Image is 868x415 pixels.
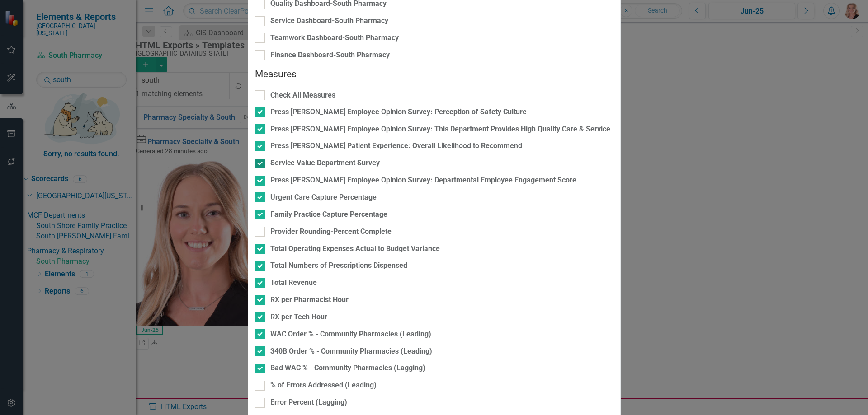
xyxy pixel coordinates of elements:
[270,210,387,220] div: Family Practice Capture Percentage
[270,192,377,203] div: Urgent Care Capture Percentage
[270,90,335,101] div: Check All Measures
[270,380,377,391] div: % of Errors Addressed (Leading)
[270,278,317,288] div: Total Revenue
[270,227,392,237] div: Provider Rounding-Percent Complete
[270,397,347,408] div: Error Percent (Lagging)
[270,363,425,373] div: Bad WAC % - Community Pharmacies (Lagging)
[270,107,527,117] div: Press [PERSON_NAME] Employee Opinion Survey: Perception of Safety Culture
[270,312,327,322] div: RX per Tech Hour
[270,346,432,357] div: 340B Order % - Community Pharmacies (Leading)
[270,33,399,43] div: Teamwork Dashboard-South Pharmacy
[270,141,522,151] div: Press [PERSON_NAME] Patient Experience: Overall Likelihood to Recommend
[270,124,610,135] div: Press [PERSON_NAME] Employee Opinion Survey: This Department Provides High Quality Care & Service
[270,16,388,26] div: Service Dashboard-South Pharmacy
[270,158,380,168] div: Service Value Department Survey
[255,67,613,81] legend: Measures
[270,329,431,340] div: WAC Order % - Community Pharmacies (Leading)
[270,261,407,271] div: Total Numbers of Prescriptions Dispensed
[270,50,390,61] div: Finance Dashboard-South Pharmacy
[270,244,440,254] div: Total Operating Expenses Actual to Budget Variance
[270,175,576,186] div: Press [PERSON_NAME] Employee Opinion Survey: Departmental Employee Engagement Score
[270,295,349,305] div: RX per Pharmacist Hour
